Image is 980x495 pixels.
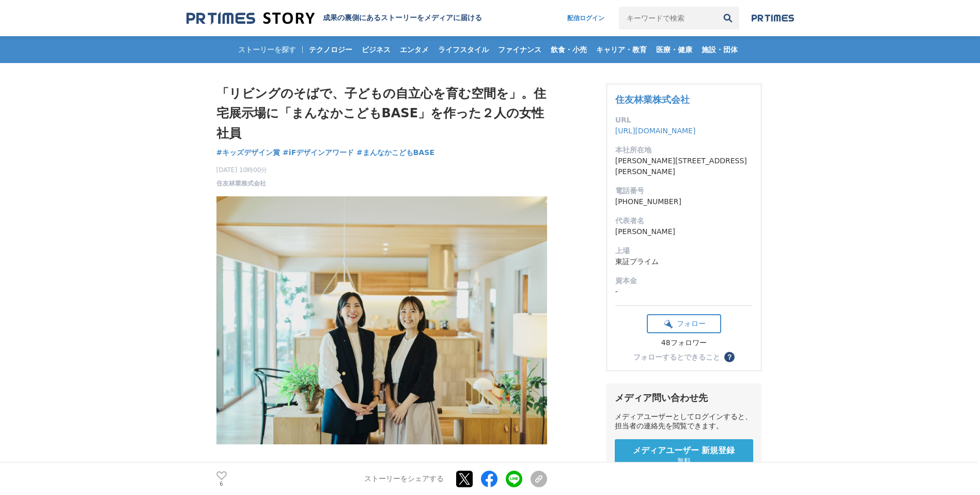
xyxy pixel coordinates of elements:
dt: 本社所在地 [615,145,753,156]
img: thumbnail_b74e13d0-71d4-11f0-8cd6-75e66c4aab62.jpg [216,196,547,444]
img: 成果の裏側にあるストーリーをメディアに届ける [186,11,315,25]
dt: URL [615,115,753,126]
span: テクノロジー [305,45,356,54]
a: 施設・団体 [697,36,742,63]
a: 配信ログイン [557,7,615,29]
p: 6 [216,481,227,486]
a: テクノロジー [305,36,356,63]
h1: 「リビングのそばで、子どもの自立心を育む空間を」。住宅展示場に「まんなかこどもBASE」を作った２人の女性社員 [216,84,547,143]
span: 施設・団体 [697,45,742,54]
div: 48フォロワー [647,338,721,348]
dt: 資本金 [615,275,753,286]
a: #まんなかこどもBASE [356,147,434,158]
a: 医療・健康 [652,36,696,63]
span: メディアユーザー 新規登録 [633,445,735,456]
span: [DATE] 10時00分 [216,165,268,175]
a: [URL][DOMAIN_NAME] [615,127,696,135]
a: #iFデザインアワード [283,147,354,158]
a: ライフスタイル [434,36,493,63]
span: エンタメ [396,45,433,54]
span: ？ [726,353,733,361]
h2: 成果の裏側にあるストーリーをメディアに届ける [323,13,482,23]
dt: 電話番号 [615,185,753,196]
button: ？ [724,352,735,362]
div: メディア問い合わせ先 [615,392,753,404]
a: キャリア・教育 [592,36,651,63]
dd: 東証プライム [615,256,753,267]
dd: [PERSON_NAME][STREET_ADDRESS][PERSON_NAME] [615,156,753,177]
a: メディアユーザー 新規登録 無料 [615,439,753,472]
img: prtimes [752,14,794,22]
span: キャリア・教育 [592,45,651,54]
a: ファイナンス [494,36,546,63]
span: 医療・健康 [652,45,696,54]
span: #キッズデザイン賞 [216,148,281,157]
a: 飲食・小売 [547,36,591,63]
span: 飲食・小売 [547,45,591,54]
div: フォローするとできること [633,353,720,361]
dt: 上場 [615,245,753,256]
span: ファイナンス [494,45,546,54]
a: エンタメ [396,36,433,63]
dd: [PERSON_NAME] [615,226,753,237]
a: #キッズデザイン賞 [216,147,281,158]
p: ストーリーをシェアする [364,474,444,484]
div: メディアユーザーとしてログインすると、担当者の連絡先を閲覧できます。 [615,412,753,431]
button: 検索 [717,7,739,29]
span: ライフスタイル [434,45,493,54]
span: ビジネス [357,45,395,54]
a: 成果の裏側にあるストーリーをメディアに届ける 成果の裏側にあるストーリーをメディアに届ける [186,11,482,25]
dd: - [615,286,753,297]
dt: 代表者名 [615,215,753,226]
dd: [PHONE_NUMBER] [615,196,753,207]
a: 住友林業株式会社 [216,179,266,188]
a: 住友林業株式会社 [615,94,690,105]
a: ビジネス [357,36,395,63]
input: キーワードで検索 [619,7,717,29]
span: #iFデザインアワード [283,148,354,157]
span: #まんなかこどもBASE [356,148,434,157]
button: フォロー [647,314,721,333]
span: 無料 [677,456,691,466]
